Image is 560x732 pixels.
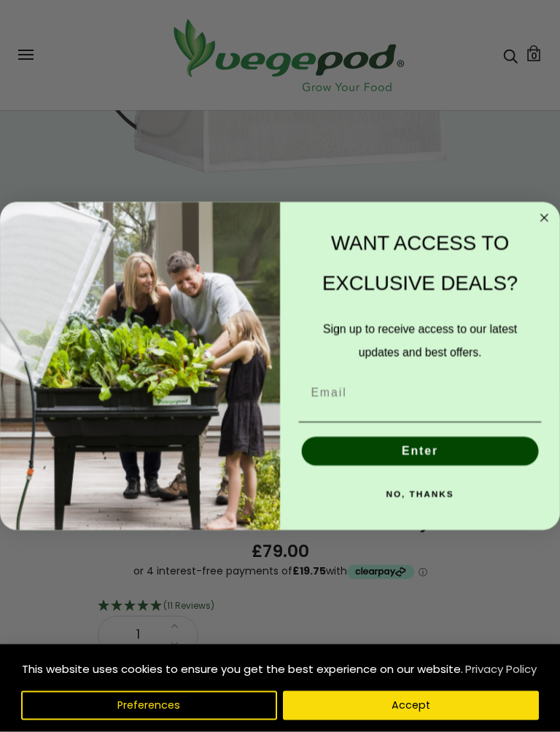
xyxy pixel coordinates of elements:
[463,656,539,682] a: Privacy Policy (opens in a new tab)
[323,324,517,359] span: Sign up to receive access to our latest updates and best offers.
[283,691,539,720] button: Accept
[302,437,539,465] button: Enter
[22,661,463,677] span: This website uses cookies to ensure you get the best experience on our website.
[299,421,542,422] img: underline
[322,232,518,295] span: WANT ACCESS TO EXCLUSIVE DEALS?
[299,480,542,508] button: NO, THANKS
[536,209,553,227] button: Close dialog
[299,378,542,407] input: Email
[21,691,277,720] button: Preferences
